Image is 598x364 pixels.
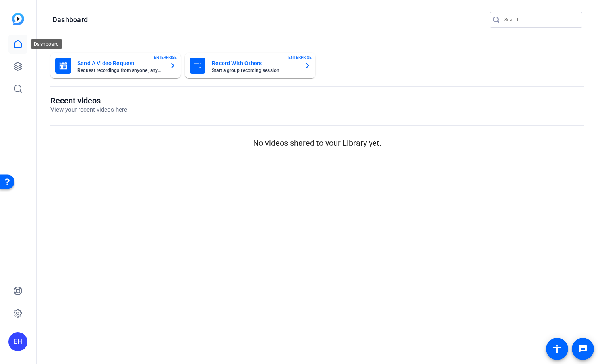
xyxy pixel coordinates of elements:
mat-card-subtitle: Request recordings from anyone, anywhere [77,68,163,73]
span: ENTERPRISE [154,54,177,60]
mat-icon: message [578,344,588,354]
p: No videos shared to your Library yet. [50,137,584,149]
h1: Recent videos [50,96,127,105]
mat-icon: accessibility [552,344,562,354]
div: Dashboard [31,39,62,49]
mat-card-title: Record With Others [212,58,298,68]
span: ENTERPRISE [288,54,312,60]
h1: Dashboard [52,15,88,25]
button: Send A Video RequestRequest recordings from anyone, anywhereENTERPRISE [50,53,181,78]
img: blue-gradient.svg [12,13,24,25]
input: Search [504,15,576,25]
p: View your recent videos here [50,105,127,114]
mat-card-title: Send A Video Request [77,58,163,68]
button: Record With OthersStart a group recording sessionENTERPRISE [185,53,315,78]
mat-card-subtitle: Start a group recording session [212,68,298,73]
div: EH [8,332,27,351]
